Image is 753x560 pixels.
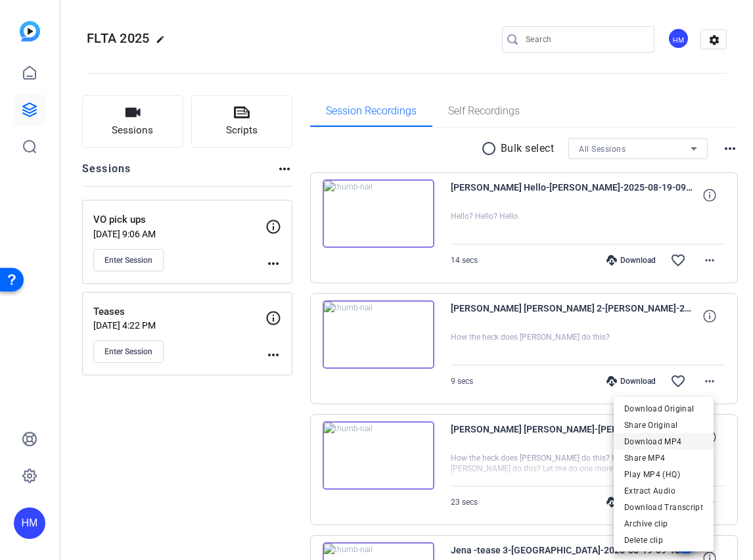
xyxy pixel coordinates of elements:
span: Extract Audio [624,483,703,499]
span: Share Original [624,417,703,433]
span: Download MP4 [624,434,703,450]
span: Archive clip [624,516,703,532]
span: Download Original [624,401,703,417]
span: Play MP4 (HQ) [624,467,703,482]
span: Share MP4 [624,450,703,466]
span: Download Transcript [624,500,703,515]
span: Delete clip [624,532,703,548]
